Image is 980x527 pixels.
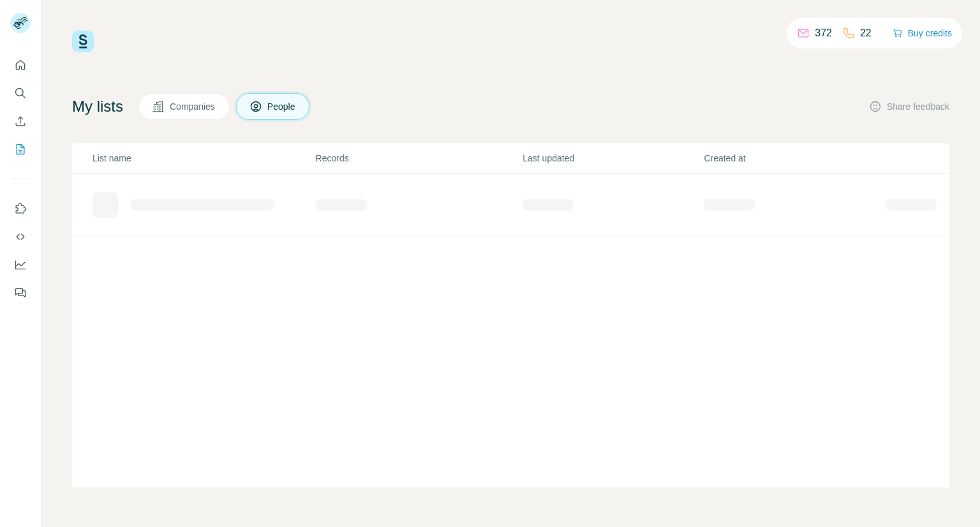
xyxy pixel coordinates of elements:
[10,54,31,77] button: Quick start
[10,197,31,220] button: Use Surfe on LinkedIn
[93,152,315,165] p: List name
[267,100,297,113] span: People
[72,31,94,52] img: Surfe Logo
[815,26,832,41] p: 372
[72,96,123,117] h4: My lists
[10,281,31,304] button: Feedback
[860,26,872,41] p: 22
[316,152,522,165] p: Records
[10,253,31,276] button: Dashboard
[10,138,31,161] button: My lists
[523,152,702,165] p: Last updated
[704,152,884,165] p: Created at
[869,100,949,113] button: Share feedback
[10,110,31,133] button: Enrich CSV
[10,225,31,248] button: Use Surfe API
[10,82,31,105] button: Search
[893,24,952,42] button: Buy credits
[170,100,216,113] span: Companies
